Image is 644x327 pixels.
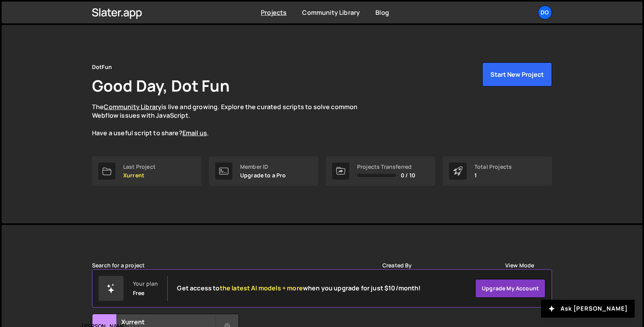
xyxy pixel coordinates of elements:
a: Community Library [104,103,161,111]
div: Your plan [133,281,158,287]
span: 0 / 10 [401,172,415,179]
h2: Get access to when you upgrade for just $10/month! [177,285,421,292]
a: Do [538,5,552,19]
a: Community Library [302,8,360,17]
a: Email us [182,129,207,137]
a: Projects [261,8,287,17]
div: Total Projects [474,164,512,170]
p: Upgrade to a Pro [240,172,286,179]
label: Search for a project [92,262,145,269]
h2: Xurrent [121,318,215,326]
p: 1 [474,172,512,179]
div: Member ID [240,164,286,170]
button: Ask [PERSON_NAME] [541,300,635,318]
div: Free [133,290,145,296]
h1: Good Day, Dot Fun [92,75,230,96]
label: Created By [382,262,412,269]
div: Last Project [123,164,156,170]
a: Last Project Xurrent [92,156,201,186]
p: Xurrent [123,172,156,179]
span: the latest AI models + more [220,284,303,292]
button: Start New Project [482,62,552,87]
label: View Mode [505,262,534,269]
p: The is live and growing. Explore the curated scripts to solve common Webflow issues with JavaScri... [92,103,373,138]
div: Projects Transferred [357,164,415,170]
div: DotFun [92,62,112,72]
a: Upgrade my account [475,279,545,298]
a: Blog [375,8,389,17]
